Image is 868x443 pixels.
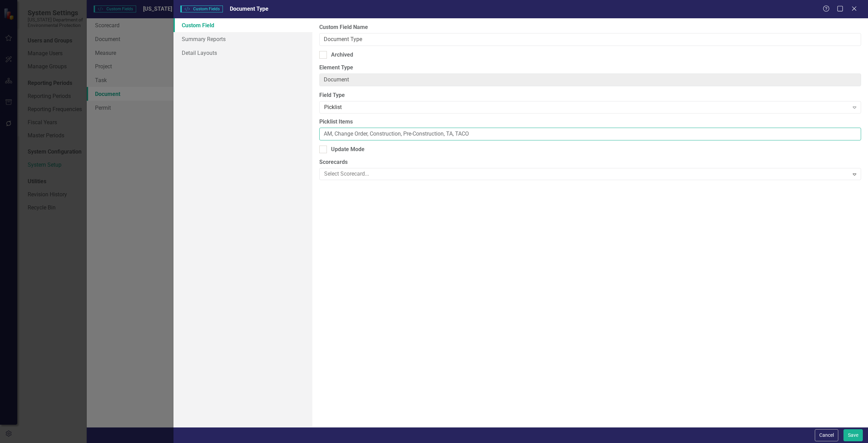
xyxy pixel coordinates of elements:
label: Picklist Items [319,118,861,126]
button: Save [843,429,863,441]
input: Custom Field Name [319,33,861,46]
div: Picklist [324,104,849,111]
label: Scorecards [319,158,861,166]
span: Custom Fields [180,6,223,12]
button: Cancel [815,429,838,441]
input: Picklist Items [319,128,861,140]
label: Custom Field Name [319,23,861,31]
a: Detail Layouts [173,46,312,60]
label: Element Type [319,64,861,72]
a: Summary Reports [173,32,312,46]
div: Update Mode [331,146,365,154]
div: Archived [331,51,353,59]
a: Custom Field [173,18,312,32]
label: Field Type [319,91,861,99]
span: Document Type [230,6,268,12]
